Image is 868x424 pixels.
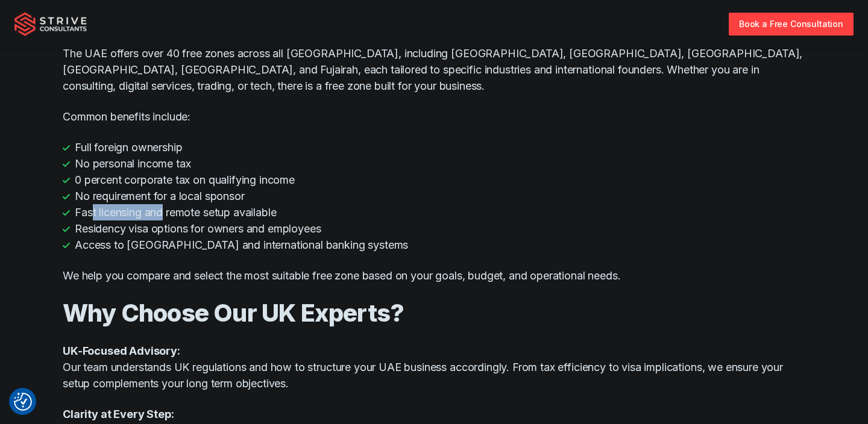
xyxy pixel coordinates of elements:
[63,237,805,253] li: Access to [GEOGRAPHIC_DATA] and international banking systems
[63,343,805,391] p: Our team understands UK regulations and how to structure your UAE business accordingly. From tax ...
[14,393,32,411] button: Consent Preferences
[63,408,174,420] strong: Clarity at Every Step:
[14,12,87,36] img: Strive Consultants
[14,393,32,411] img: Revisit consent button
[63,267,805,284] p: We help you compare and select the most suitable free zone based on your goals, budget, and opera...
[63,139,805,155] li: Full foreign ownership
[63,204,805,220] li: Fast licensing and remote setup available
[63,172,805,188] li: 0 percent corporate tax on qualifying income
[63,29,805,94] p: The UAE offers over 40 free zones across all [GEOGRAPHIC_DATA], including [GEOGRAPHIC_DATA], [GEO...
[63,108,805,125] p: Common benefits include:
[63,188,805,204] li: No requirement for a local sponsor
[63,155,805,172] li: No personal income tax
[729,13,854,35] a: Book a Free Consultation
[63,344,180,357] strong: UK-Focused Advisory:
[63,298,805,328] h2: Why Choose Our UK Experts?
[63,220,805,237] li: Residency visa options for owners and employees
